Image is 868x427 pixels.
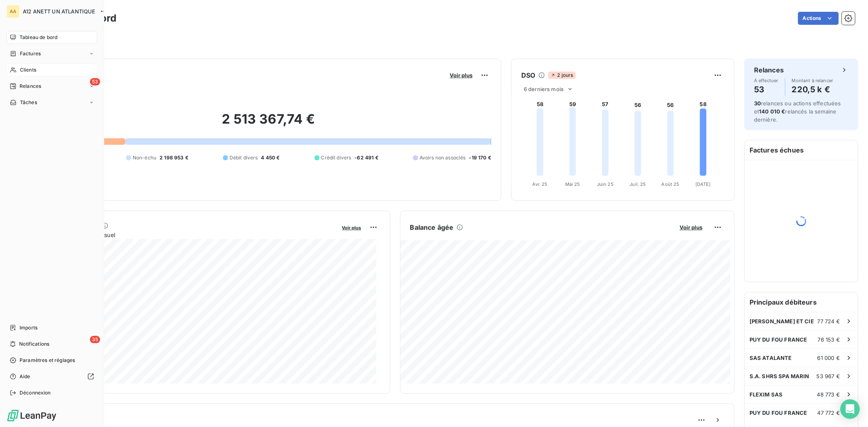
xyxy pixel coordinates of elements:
span: PUY DU FOU FRANCE [750,410,807,416]
h4: 53 [754,83,778,96]
span: relances ou actions effectuées et relancés la semaine dernière. [754,100,841,123]
span: SAS ATALANTE [750,355,792,361]
span: Factures [20,50,41,57]
tspan: [DATE] [695,181,711,187]
h6: DSO [521,70,535,80]
button: Voir plus [340,224,364,231]
button: Actions [798,12,839,25]
span: Aide [20,373,31,380]
h4: 220,5 k € [792,83,833,96]
span: 53 [90,78,100,85]
span: 47 772 € [818,410,840,416]
span: Imports [20,324,37,331]
tspan: Juil. 25 [630,181,646,187]
tspan: Avr. 25 [533,181,548,187]
span: [PERSON_NAME] ET CIE [750,318,814,325]
span: Voir plus [680,224,702,231]
span: S.A. SHRS SPA MARIN [750,373,809,379]
span: 140 010 € [759,108,785,115]
span: 30 [754,100,761,107]
span: Déconnexion [20,389,51,396]
span: Avoirs non associés [420,154,466,161]
tspan: Août 25 [662,181,680,187]
span: A12 ANETT UN ATLANTIQUE [23,8,95,15]
span: 2 198 953 € [160,154,188,161]
div: AA [7,5,20,18]
span: Débit divers [230,154,258,161]
span: Paramètres et réglages [20,357,75,364]
span: 4 450 € [261,154,280,161]
span: Voir plus [342,225,361,231]
h6: Factures échues [745,140,858,160]
span: -19 170 € [469,154,491,161]
a: Aide [7,370,97,383]
h6: Relances [754,65,784,75]
span: Chiffre d'affaires mensuel [46,231,337,239]
button: Voir plus [677,224,705,231]
h6: Principaux débiteurs [745,292,858,312]
span: 2 jours [548,72,575,79]
span: Relances [20,83,41,90]
span: PUY DU FOU FRANCE [750,336,807,343]
tspan: Mai 25 [565,181,580,187]
span: Tableau de bord [20,34,57,41]
span: Voir plus [450,72,472,78]
span: 35 [90,336,100,343]
span: 61 000 € [818,355,840,361]
span: Crédit divers [321,154,352,161]
span: FLEXIM SAS [750,391,783,398]
span: 6 derniers mois [524,86,564,92]
img: Logo LeanPay [7,409,57,422]
h6: Balance âgée [410,222,454,232]
tspan: Juin 25 [597,181,614,187]
span: Tâches [20,99,37,106]
span: Montant à relancer [792,78,833,83]
span: 53 967 € [817,373,840,379]
span: Clients [20,66,36,74]
span: -62 491 € [354,154,378,161]
div: Open Intercom Messenger [840,399,860,419]
span: Non-échu [133,154,156,161]
span: 76 153 € [818,336,840,343]
span: 48 773 € [817,391,840,398]
span: Notifications [19,340,49,348]
h2: 2 513 367,74 € [46,111,491,135]
span: À effectuer [754,78,778,83]
button: Voir plus [447,72,475,79]
span: 77 724 € [818,318,840,325]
